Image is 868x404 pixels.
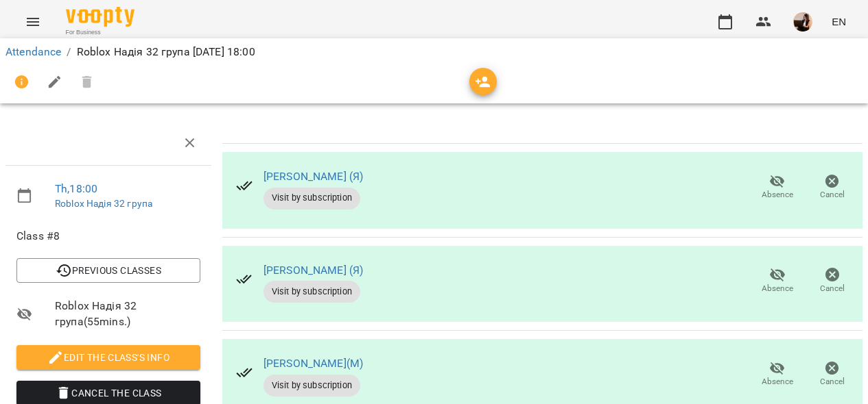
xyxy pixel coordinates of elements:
button: Absence [750,168,805,207]
a: Attendance [5,45,61,58]
span: EN [832,14,846,29]
button: Absence [750,355,805,394]
button: Cancel [805,262,860,300]
span: Edit the class's Info [27,349,189,366]
span: Cancel the class [27,385,189,401]
button: Cancel [805,168,860,207]
img: Voopty Logo [66,7,134,27]
nav: breadcrumb [5,44,863,60]
span: Class #8 [16,228,200,244]
span: Absence [762,376,793,388]
a: Roblox Надія 32 група [55,198,152,209]
a: [PERSON_NAME] (Я) [263,264,364,277]
button: Absence [750,262,805,300]
p: Roblox Надія 32 група [DATE] 18:00 [77,44,255,60]
span: Cancel [820,189,845,201]
li: / [67,44,71,60]
button: Cancel [805,355,860,394]
a: Th , 18:00 [55,182,97,195]
span: Visit by subscription [263,379,360,392]
span: Cancel [820,283,845,294]
span: Visit by subscription [263,192,360,204]
a: [PERSON_NAME](М) [263,357,363,370]
button: Menu [16,5,49,38]
span: Roblox Надія 32 група ( 55 mins. ) [55,298,200,330]
span: For Business [66,28,134,37]
span: Absence [762,189,793,201]
span: Absence [762,283,793,294]
a: [PERSON_NAME] (Я) [263,170,364,183]
span: Previous Classes [27,262,189,279]
span: Cancel [820,376,845,388]
button: Previous Classes [16,258,200,283]
button: Edit the class's Info [16,345,200,370]
span: Visit by subscription [263,286,360,298]
img: f1c8304d7b699b11ef2dd1d838014dff.jpg [793,12,812,31]
button: EN [826,9,852,34]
